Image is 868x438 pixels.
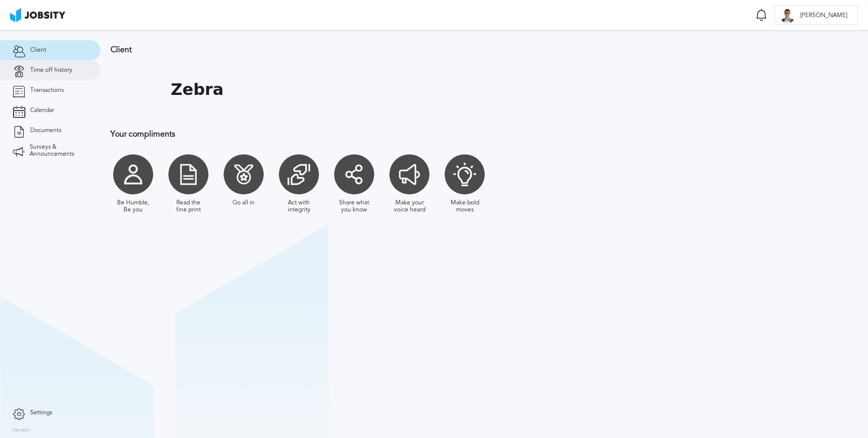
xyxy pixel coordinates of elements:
[30,87,64,94] span: Transactions
[775,5,858,25] button: C[PERSON_NAME]
[337,199,372,213] div: Share what you know
[30,409,52,416] span: Settings
[30,127,61,134] span: Documents
[30,144,88,158] span: Surveys & Announcements
[171,80,224,99] h1: Zebra
[116,199,151,213] div: Be Humble, Be you
[10,8,65,22] img: ab4bad089aa723f57921c736e9817d99.png
[795,12,852,19] span: [PERSON_NAME]
[111,45,656,54] h3: Client
[780,8,795,23] div: C
[30,107,54,114] span: Calendar
[281,199,316,213] div: Act with integrity
[233,199,255,206] div: Go all in
[392,199,427,213] div: Make your voice heard
[30,67,72,74] span: Time off history
[171,199,206,213] div: Read the fine print
[30,47,46,54] span: Client
[13,427,31,433] label: Version:
[447,199,482,213] div: Make bold moves
[111,130,656,139] h3: Your compliments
